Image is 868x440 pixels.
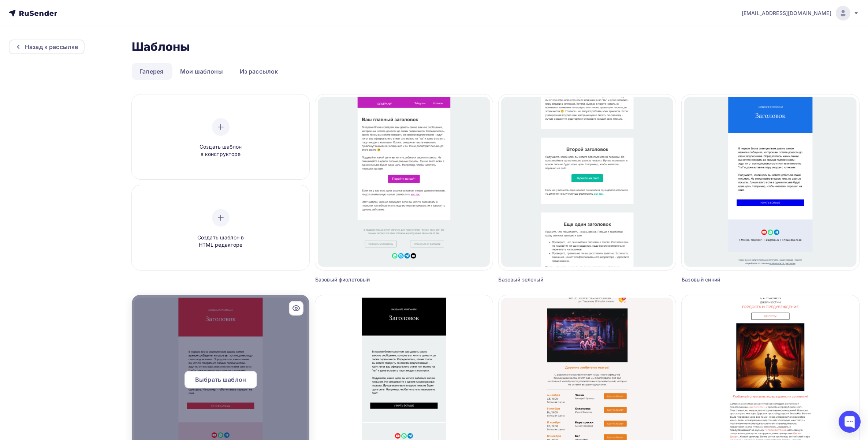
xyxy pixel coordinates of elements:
span: Выбрать шаблон [195,375,246,384]
span: Создать шаблон в конструкторе [186,143,256,158]
a: [EMAIL_ADDRESS][DOMAIN_NAME] [742,6,859,20]
div: Базовый фиолетовый [315,276,425,283]
h2: Шаблоны [132,40,190,54]
div: Базовый синий [682,276,791,283]
span: [EMAIL_ADDRESS][DOMAIN_NAME] [742,10,831,17]
a: Из рассылок [232,63,286,80]
a: Галерея [132,63,171,80]
div: Назад к рассылке [25,42,78,51]
span: Создать шаблон в HTML редакторе [186,234,256,249]
div: Базовый зеленый [499,276,608,283]
a: Мои шаблоны [172,63,231,80]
